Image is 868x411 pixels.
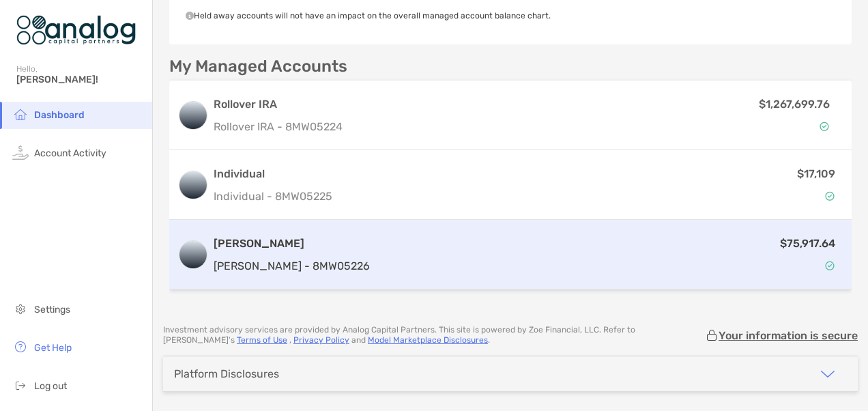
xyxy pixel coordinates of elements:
h3: Individual [214,166,332,182]
img: Zoe Logo [16,5,136,55]
img: Account Status icon [820,122,829,131]
img: get-help icon [12,339,29,355]
img: icon arrow [820,366,836,382]
p: Rollover IRA - 8MW05224 [214,118,573,135]
img: settings icon [12,300,29,317]
img: household icon [12,106,29,122]
p: [PERSON_NAME] - 8MW05226 [214,257,370,274]
p: Investment advisory services are provided by Analog Capital Partners . This site is powered by Zo... [163,325,705,345]
img: logo account [179,241,207,268]
a: Privacy Policy [293,335,349,345]
span: Settings [34,304,70,315]
img: Account Status icon [825,191,835,201]
p: $17,109 [797,165,835,182]
img: logo account [179,171,207,199]
span: [PERSON_NAME]! [16,74,144,85]
a: Terms of Use [237,335,287,345]
span: Log out [34,380,67,392]
span: Get Help [34,342,72,354]
img: logo account [179,102,207,129]
div: Platform Disclosures [174,367,279,380]
img: activity icon [12,144,29,160]
span: Held away accounts will not have an impact on the overall managed account balance chart. [186,11,551,20]
p: Your information is secure [719,329,858,342]
h3: Rollover IRA [214,96,573,113]
p: My Managed Accounts [169,58,347,75]
p: $75,917.64 [780,235,835,252]
span: Account Activity [34,147,106,159]
img: Account Status icon [825,261,835,270]
img: logout icon [12,377,29,393]
a: Model Marketplace Disclosures [368,335,488,345]
p: $1,267,699.76 [759,96,830,113]
h3: [PERSON_NAME] [214,236,370,252]
span: Dashboard [34,109,85,121]
p: Individual - 8MW05225 [214,188,332,205]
